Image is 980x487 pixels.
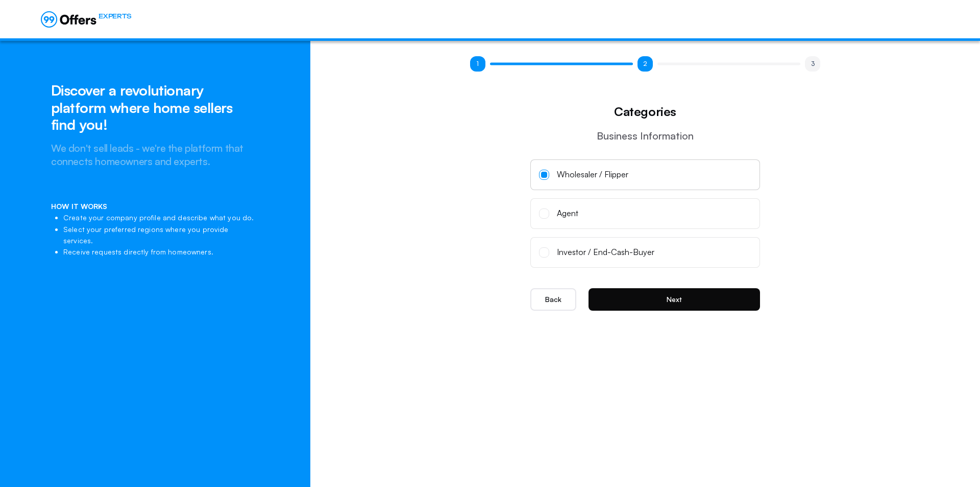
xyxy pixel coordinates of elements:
p: HOW IT WORKS [51,201,259,212]
div: Agent [557,207,578,220]
li: Receive requests directly from homeowners. [63,246,259,258]
span: EXPERTS [99,11,131,21]
button: Back [530,288,576,311]
div: Wholesaler / Flipper [557,168,628,181]
li: Select your preferred regions where you provide services. [63,224,259,247]
span: 1 [470,56,485,72]
h2: We don't sell leads - we're the platform that connects homeowners and experts. [51,142,259,168]
h5: Categories [530,102,760,121]
li: Create your company profile and describe what you do. [63,212,259,223]
div: Investor / End-Cash-Buyer [557,246,654,259]
button: Next [589,288,760,311]
p: Business Information [530,129,760,143]
span: 3 [805,56,820,72]
a: EXPERTS [41,11,131,28]
span: 2 [638,56,653,72]
h1: Discover a revolutionary platform where home sellers find you! [51,82,259,133]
